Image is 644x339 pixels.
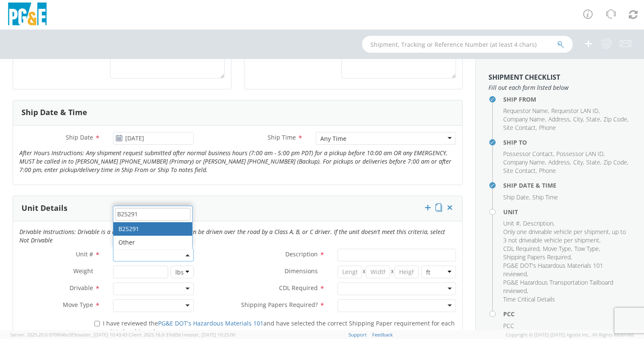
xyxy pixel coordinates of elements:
[523,219,555,228] li: ,
[503,96,631,102] h4: Ship From
[113,222,192,236] li: B25291
[604,158,627,166] span: Zip Code
[285,250,318,258] span: Description
[19,149,451,174] i: After Hours Instructions: Any shipment request submitted after normal business hours (7:00 am - 5...
[21,108,87,117] h3: Ship Date & Time
[503,107,549,115] li: ,
[503,193,530,202] li: ,
[372,331,393,338] a: Feedback
[503,322,514,330] span: PCC
[503,219,521,228] li: ,
[103,319,455,336] span: I have reviewed the and have selected the correct Shipping Paper requirement for each unit to be ...
[551,107,598,115] span: Requestor LAN ID
[338,266,362,278] input: Length
[503,182,631,188] h4: Ship Date & Time
[523,219,553,227] span: Description
[573,158,583,166] span: City
[573,115,583,123] span: City
[556,150,604,158] span: Possessor LAN ID
[76,331,127,338] span: master, [DATE] 10:43:43
[184,331,235,338] span: master, [DATE] 10:25:00
[543,245,572,253] li: ,
[94,321,100,326] input: I have reviewed thePG&E DOT's Hazardous Materials 101and have selected the correct Shipping Paper...
[488,83,631,92] span: Fill out each form listed below
[556,150,605,158] li: ,
[551,107,600,115] li: ,
[21,204,67,213] h3: Unit Details
[73,267,93,275] span: Weight
[366,266,390,278] input: Width
[548,158,571,167] li: ,
[113,236,192,249] li: Other
[503,139,631,145] h4: Ship To
[70,284,93,292] span: Drivable
[503,228,629,245] li: ,
[503,228,626,244] span: Only one driveable vehicle per shipment, up to 3 not driveable vehicle per shipment
[548,115,570,123] span: Address
[506,331,634,338] span: Copyright © [DATE]-[DATE] Agistix Inc., All Rights Reserved
[503,261,629,278] li: ,
[574,245,599,253] span: Tow Type
[63,301,93,309] span: Move Type
[573,115,584,124] li: ,
[503,253,571,261] span: Shipping Papers Required
[586,115,600,123] span: State
[503,107,548,115] span: Requestor Name
[320,135,346,143] div: Any Time
[586,158,601,167] li: ,
[241,301,318,309] span: Shipping Papers Required?
[6,3,48,27] img: pge-logo-06675f144f4cfa6a6814.png
[503,245,541,253] li: ,
[503,150,554,158] li: ,
[19,228,445,244] i: Drivable Instructions: Drivable is a unit that is roadworthy and can be driven over the road by a...
[390,266,394,278] span: X
[394,266,419,278] input: Height
[503,158,546,167] li: ,
[503,167,537,175] li: ,
[503,193,529,201] span: Ship Date
[604,158,628,167] li: ,
[503,209,631,215] h4: Unit
[586,158,600,166] span: State
[503,245,539,253] span: CDL Required
[539,167,556,175] span: Phone
[129,331,235,338] span: Client: 2025.18.0-37e85b1
[574,245,600,253] li: ,
[503,115,546,124] li: ,
[543,245,571,253] span: Move Type
[279,284,318,292] span: CDL Required
[548,158,570,166] span: Address
[268,133,296,141] span: Ship Time
[503,253,572,261] li: ,
[586,115,601,124] li: ,
[604,115,627,123] span: Zip Code
[604,115,628,124] li: ,
[503,115,545,123] span: Company Name
[158,319,263,327] a: PG&E DOT's Hazardous Materials 101
[503,311,631,317] h4: PCC
[503,150,553,158] span: Possessor Contact
[503,278,629,295] li: ,
[284,267,318,275] span: Dimensions
[10,331,127,338] span: Server: 2025.20.0-970904bc0f3
[349,331,367,338] a: Support
[532,193,558,201] span: Ship Time
[488,73,560,82] strong: Shipment Checklist
[503,219,520,227] span: Unit #
[66,133,93,141] span: Ship Date
[503,295,555,303] span: Time Critical Details
[503,261,603,278] span: PG&E DOT's Hazardous Materials 101 reviewed
[539,124,556,132] span: Phone
[503,167,536,175] span: Site Contact
[503,124,536,132] span: Site Contact
[362,266,366,278] span: X
[503,158,545,166] span: Company Name
[573,158,584,167] li: ,
[362,36,573,53] input: Shipment, Tracking or Reference Number (at least 4 chars)
[503,124,537,132] li: ,
[76,250,93,258] span: Unit #
[548,115,571,124] li: ,
[503,278,613,295] span: PG&E Hazardous Transportation Tailboard reviewed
